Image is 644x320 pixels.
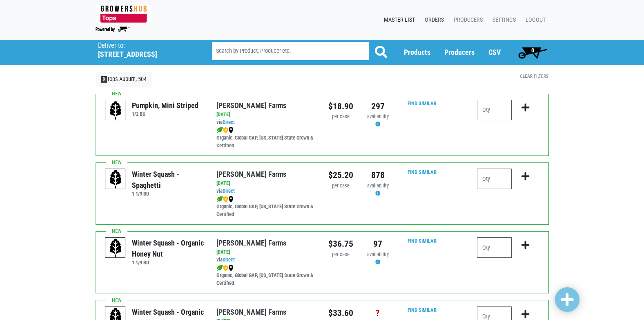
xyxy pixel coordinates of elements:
[216,265,223,271] img: leaf-e5c59151409436ccce96b2ca1b28e03c.png
[98,40,197,59] span: Tops Auburn, 504 (352 W Genesee St Rd, Auburn, NY 13021, USA)
[223,127,228,133] img: safety-e55c860ca8c00a9c171001a62a92dabd.png
[404,48,430,56] a: Products
[328,113,353,121] div: per case
[98,42,191,50] p: Deliver to:
[365,306,390,320] div: ?
[216,239,286,247] a: [PERSON_NAME] Farms
[365,237,390,250] div: 97
[216,180,316,187] div: [DATE]
[228,265,234,271] img: map_marker-0e94453035b3232a4d21701695807de9.png
[96,5,152,23] img: 279edf242af8f9d49a69d9d2afa010fb.png
[519,12,549,28] a: Logout
[132,111,198,117] h6: 1/2 BU
[223,257,235,263] a: Direct
[105,238,126,258] img: placeholder-variety-43d6402dacf2d531de610a020419775a.svg
[105,100,126,121] img: placeholder-variety-43d6402dacf2d531de610a020419775a.svg
[367,183,389,189] span: availability
[367,113,389,119] span: availability
[132,169,204,191] div: Winter Squash - Spaghetti
[223,265,228,271] img: safety-e55c860ca8c00a9c171001a62a92dabd.png
[328,306,353,320] div: $33.60
[223,196,228,203] img: safety-e55c860ca8c00a9c171001a62a92dabd.png
[520,73,548,79] a: Clear Filters
[328,237,353,250] div: $36.75
[216,308,286,316] a: [PERSON_NAME] Farms
[328,251,353,259] div: per case
[408,238,437,244] a: Find Similar
[367,251,389,257] span: availability
[223,188,235,194] a: Direct
[477,100,512,120] input: Qty
[132,191,204,197] h6: 1 1/9 BU
[408,100,437,106] a: Find Similar
[216,101,286,110] a: [PERSON_NAME] Farms
[228,196,234,203] img: map_marker-0e94453035b3232a4d21701695807de9.png
[216,195,316,219] div: Organic, Global GAP, [US_STATE] State Grown & Certified
[531,47,534,54] span: 0
[216,111,316,119] div: [DATE]
[515,44,551,61] a: 0
[377,12,418,28] a: Master List
[328,169,353,182] div: $25.20
[96,27,129,32] img: Powered by Big Wheelbarrow
[216,126,316,150] div: Organic, Global GAP, [US_STATE] State Grown & Certified
[328,182,353,190] div: per case
[216,187,316,195] div: via
[101,76,107,83] span: X
[365,100,390,113] div: 297
[477,169,512,189] input: Qty
[216,248,316,256] div: [DATE]
[444,48,475,56] a: Producers
[477,237,512,258] input: Qty
[488,48,501,56] a: CSV
[216,196,223,203] img: leaf-e5c59151409436ccce96b2ca1b28e03c.png
[98,50,191,59] h5: [STREET_ADDRESS]
[216,119,316,126] div: via
[365,169,390,182] div: 878
[212,42,369,60] input: Search by Product, Producer etc.
[96,72,153,87] a: XTops Auburn, 504
[447,12,486,28] a: Producers
[132,259,204,266] h6: 1 1/9 BU
[418,12,447,28] a: Orders
[328,100,353,113] div: $18.90
[105,169,126,189] img: placeholder-variety-43d6402dacf2d531de610a020419775a.svg
[486,12,519,28] a: Settings
[408,307,437,313] a: Find Similar
[216,127,223,133] img: leaf-e5c59151409436ccce96b2ca1b28e03c.png
[132,237,204,259] div: Winter Squash - Organic Honey Nut
[216,170,286,178] a: [PERSON_NAME] Farms
[132,100,198,111] div: Pumpkin, Mini Striped
[216,256,316,264] div: via
[223,119,235,125] a: Direct
[216,264,316,287] div: Organic, Global GAP, [US_STATE] State Grown & Certified
[408,169,437,175] a: Find Similar
[228,127,234,133] img: map_marker-0e94453035b3232a4d21701695807de9.png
